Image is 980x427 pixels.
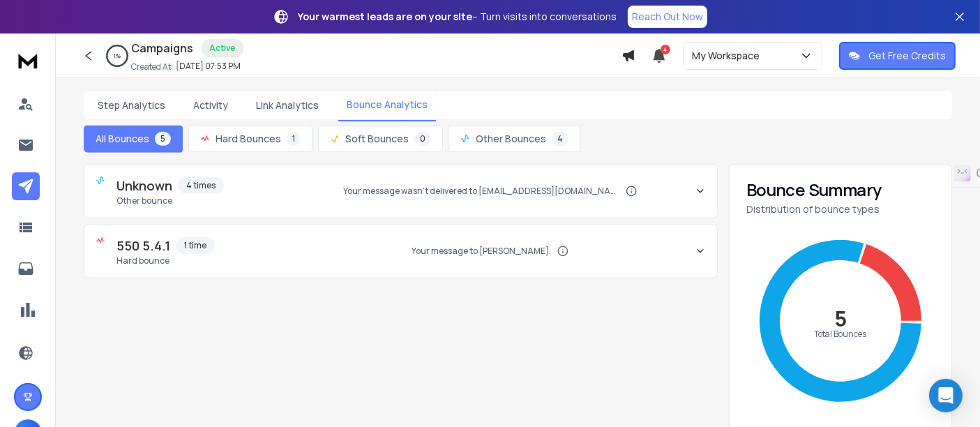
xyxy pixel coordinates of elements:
[176,237,215,254] span: 1 time
[868,49,946,63] p: Get Free Credits
[661,45,670,54] span: 4
[116,176,172,195] span: Unknown
[929,379,963,412] div: Open Intercom Messenger
[89,90,174,121] button: Step Analytics
[338,89,436,121] button: Bounce Analytics
[216,132,281,146] span: Hard Bounces
[746,202,935,216] p: Distribution of bounce types
[414,132,431,146] span: 0
[131,40,193,57] h1: Campaigns
[298,10,617,24] p: – Turn visits into conversations
[116,236,170,255] span: 550 5.4.1
[412,246,552,257] span: Your message to [PERSON_NAME].
[298,10,472,23] strong: Your warmest leads are on your site
[116,255,215,267] span: Hard bounce
[692,49,765,63] p: My Workspace
[176,61,241,72] p: [DATE] 07:53 PM
[552,132,568,146] span: 4
[114,52,121,60] p: 1 %
[202,39,243,57] div: Active
[248,90,327,121] button: Link Analytics
[632,10,703,24] p: Reach Out Now
[155,132,171,146] span: 5
[343,186,621,197] span: Your message wasn't delivered to [EMAIL_ADDRESS][DOMAIN_NAME] because the address couldn't be fou...
[96,132,149,146] span: All Bounces
[345,132,409,146] span: Soft Bounces
[287,132,301,146] span: 1
[116,195,224,207] span: Other bounce
[131,61,173,73] p: Created At:
[476,132,546,146] span: Other Bounces
[84,165,717,218] button: Unknown4 timesOther bounceYour message wasn't delivered to [EMAIL_ADDRESS][DOMAIN_NAME] because t...
[84,225,717,278] button: 550 5.4.11 timeHard bounceYour message to [PERSON_NAME].
[178,177,224,194] span: 4 times
[185,90,236,121] button: Activity
[839,42,956,70] button: Get Free Credits
[14,47,42,73] img: logo
[628,6,707,28] a: Reach Out Now
[746,181,935,198] h3: Bounce Summary
[834,304,847,333] text: 5
[815,328,867,340] text: Total Bounces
